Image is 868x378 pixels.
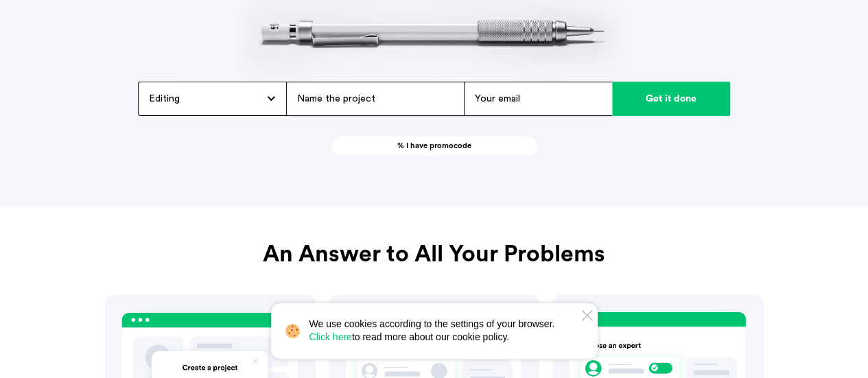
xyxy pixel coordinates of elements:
[254,238,614,272] h2: An Answer to All Your Problems
[309,331,352,344] a: Click here
[286,82,464,116] input: Name the project
[309,318,564,344] span: We use cookies according to the settings of your browser. to read more about our cookie policy.
[612,82,731,116] input: Get it done
[464,82,612,116] input: Your email
[149,93,180,105] span: Editing
[331,137,537,156] a: % I have promocode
